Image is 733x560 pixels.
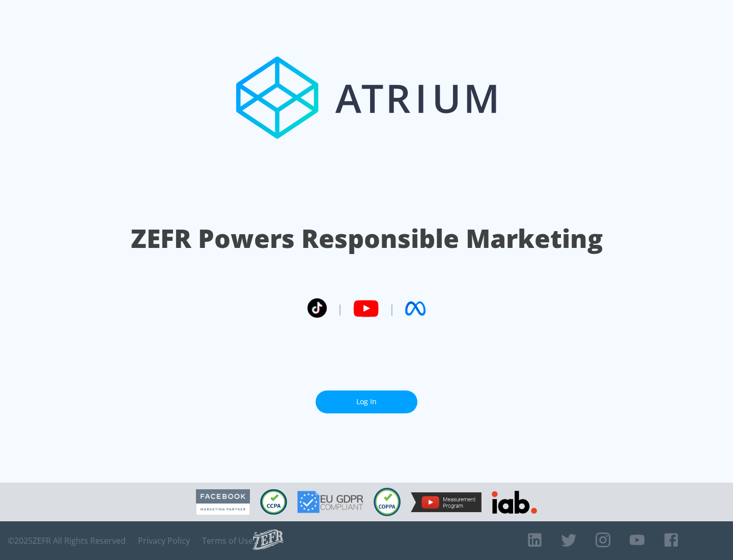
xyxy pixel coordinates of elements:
img: GDPR Compliant [297,491,363,513]
a: Terms of Use [202,536,253,546]
a: Log In [316,390,417,413]
img: IAB [492,491,537,514]
a: Privacy Policy [138,536,190,546]
img: Facebook Marketing Partner [196,489,250,515]
span: | [337,301,343,316]
h1: ZEFR Powers Responsible Marketing [131,221,603,256]
img: COPPA Compliant [374,488,401,516]
span: © 2025 ZEFR All Rights Reserved [8,536,126,546]
span: | [389,301,395,316]
img: CCPA Compliant [260,489,287,515]
img: YouTube Measurement Program [411,492,482,512]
